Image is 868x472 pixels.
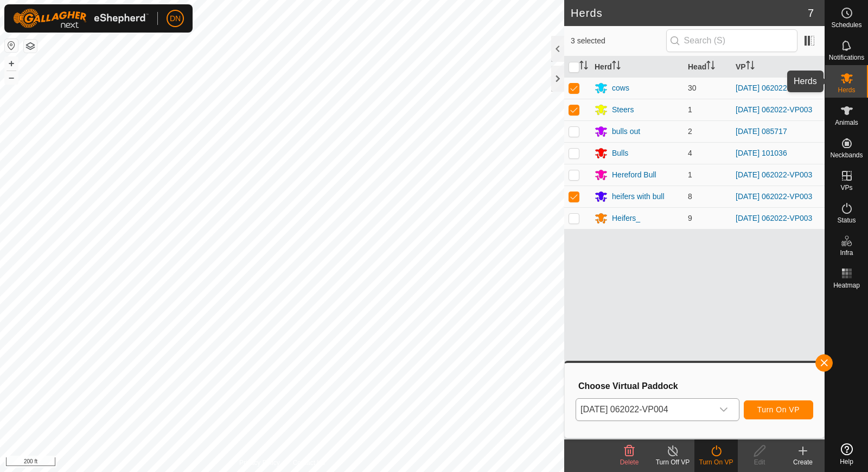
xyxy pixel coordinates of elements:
[688,170,692,179] span: 1
[838,87,855,93] span: Herds
[736,127,787,136] a: [DATE] 085717
[825,439,868,469] a: Help
[781,457,825,467] div: Create
[688,84,697,92] span: 30
[746,62,755,71] p-sorticon: Activate to sort
[612,62,621,71] p-sorticon: Activate to sort
[688,214,692,222] span: 9
[736,170,812,179] a: [DATE] 062022-VP003
[736,105,812,114] a: [DATE] 062022-VP003
[736,84,812,92] a: [DATE] 062022-VP003
[13,9,149,28] img: Gallagher Logo
[688,127,692,136] span: 2
[713,399,735,420] div: dropdown trigger
[612,126,640,137] div: bulls out
[612,191,665,202] div: heifers with bull
[831,22,861,28] span: Schedules
[5,71,18,84] button: –
[840,184,852,191] span: VPs
[684,56,731,78] th: Head
[576,399,713,420] span: 2025-08-12 062022-VP004
[731,56,825,78] th: VP
[578,381,813,391] h3: Choose Virtual Paddock
[835,119,858,126] span: Animals
[24,40,37,53] button: Map Layers
[744,400,813,419] button: Turn On VP
[706,62,715,71] p-sorticon: Activate to sort
[688,149,692,157] span: 4
[688,192,692,201] span: 8
[5,57,18,70] button: +
[620,458,639,466] span: Delete
[651,457,694,467] div: Turn Off VP
[293,458,325,468] a: Contact Us
[688,105,692,114] span: 1
[239,458,280,468] a: Privacy Policy
[840,250,853,256] span: Infra
[829,54,864,61] span: Notifications
[808,5,814,21] span: 7
[612,104,634,116] div: Steers
[590,56,684,78] th: Herd
[736,149,787,157] a: [DATE] 101036
[736,192,812,201] a: [DATE] 062022-VP003
[840,458,853,465] span: Help
[757,405,800,414] span: Turn On VP
[612,213,640,224] div: Heifers_
[833,282,860,289] span: Heatmap
[579,62,588,71] p-sorticon: Activate to sort
[736,214,812,222] a: [DATE] 062022-VP003
[5,39,18,52] button: Reset Map
[830,152,863,158] span: Neckbands
[612,148,628,159] div: Bulls
[612,169,656,181] div: Hereford Bull
[612,82,629,94] div: cows
[170,13,181,24] span: DN
[694,457,738,467] div: Turn On VP
[837,217,856,224] span: Status
[571,35,666,47] span: 3 selected
[571,7,808,20] h2: Herds
[666,29,797,52] input: Search (S)
[738,457,781,467] div: Edit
